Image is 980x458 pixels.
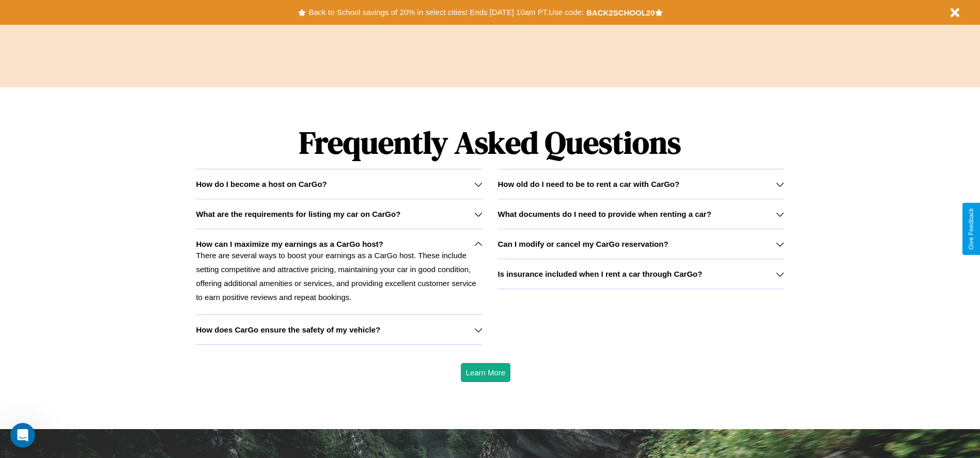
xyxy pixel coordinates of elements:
h3: How old do I need to be to rent a car with CarGo? [498,180,680,188]
p: There are several ways to boost your earnings as a CarGo host. These include setting competitive ... [196,248,482,304]
iframe: Intercom live chat [10,423,35,448]
h3: How do I become a host on CarGo? [196,180,326,188]
h3: How can I maximize my earnings as a CarGo host? [196,240,383,248]
h3: What are the requirements for listing my car on CarGo? [196,210,400,218]
b: BACK2SCHOOL20 [586,8,655,17]
h1: Frequently Asked Questions [196,116,784,169]
button: Back to School savings of 20% in select cities! Ends [DATE] 10am PT.Use code: [306,5,586,20]
h3: What documents do I need to provide when renting a car? [498,210,711,218]
h3: How does CarGo ensure the safety of my vehicle? [196,325,380,334]
h3: Is insurance included when I rent a car through CarGo? [498,270,703,278]
button: Learn More [461,363,511,382]
h3: Can I modify or cancel my CarGo reservation? [498,240,668,248]
div: Give Feedback [968,208,975,250]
